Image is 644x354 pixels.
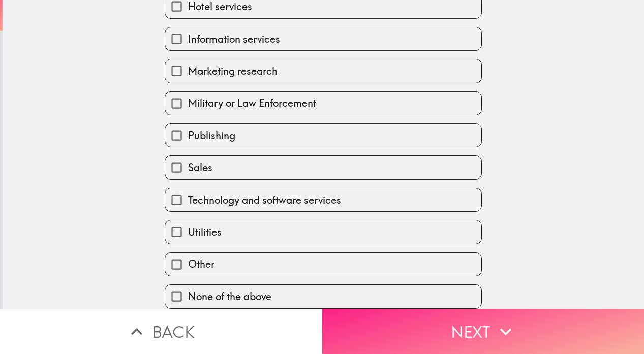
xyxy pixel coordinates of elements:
button: Military or Law Enforcement [165,92,481,115]
span: Technology and software services [188,193,341,207]
span: Information services [188,32,280,46]
span: Other [188,257,214,271]
button: Marketing research [165,59,481,82]
span: Sales [188,160,212,175]
button: Information services [165,27,481,50]
span: Utilities [188,225,222,239]
button: Other [165,253,481,276]
button: Sales [165,156,481,179]
button: Publishing [165,124,481,147]
span: None of the above [188,289,271,304]
button: Utilities [165,220,481,243]
span: Publishing [188,128,235,143]
button: None of the above [165,285,481,308]
button: Technology and software services [165,188,481,211]
span: Marketing research [188,64,278,78]
span: Military or Law Enforcement [188,96,316,110]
